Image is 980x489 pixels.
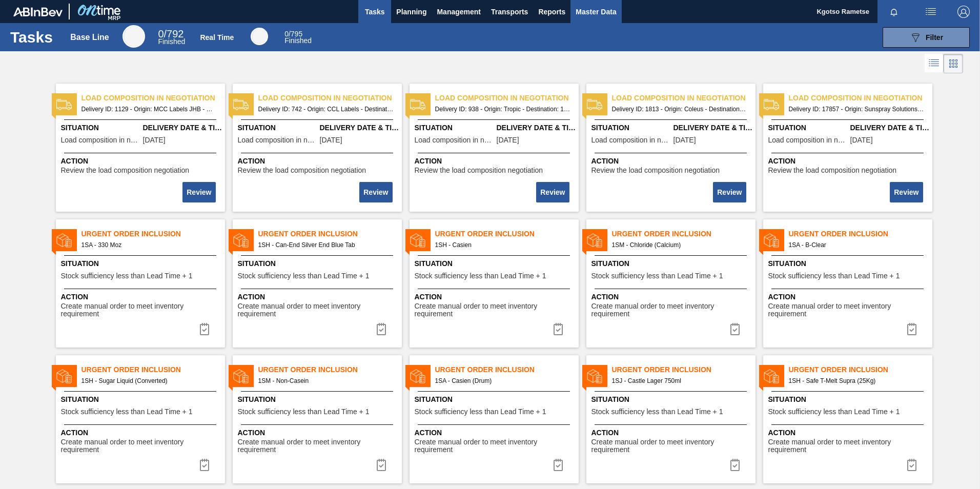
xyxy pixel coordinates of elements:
[435,229,579,239] span: Urgent Order Inclusion
[900,319,924,339] button: icon-task complete
[198,459,211,471] img: icon-task complete
[258,93,402,104] span: Load composition in negotiation
[13,7,63,16] img: TNhmsLtSVTkK8tSr43FrP2fwEKptu5GPRR3wAAAABJRU5ErkJggg==
[768,272,900,280] span: Stock sufficiency less than Lead Time + 1
[713,182,746,202] button: Review
[437,6,481,18] span: Management
[192,455,217,475] button: icon-task complete
[612,229,756,239] span: Urgent Order Inclusion
[537,181,570,203] div: Complete task: 2184701
[369,455,394,475] div: Complete task: 2184691
[491,6,528,18] span: Transports
[789,229,932,239] span: Urgent Order Inclusion
[56,97,72,112] img: status
[546,319,570,339] div: Complete task: 2184687
[238,136,317,144] span: Load composition in negotiation
[360,181,393,203] div: Complete task: 2184700
[435,375,570,386] span: 1SA - Casien (Drum)
[768,427,930,438] span: Action
[198,323,211,335] img: icon-task complete
[81,364,225,375] span: Urgent Order Inclusion
[591,408,723,416] span: Stock sufficiency less than Lead Time + 1
[900,319,924,339] div: Complete task: 2184689
[61,272,193,280] span: Stock sufficiency less than Lead Time + 1
[375,459,387,471] img: icon-task complete
[158,37,185,46] span: Finished
[182,182,215,202] button: Review
[192,319,217,339] button: icon-task complete
[415,292,576,302] span: Action
[238,394,399,405] span: Situation
[61,156,222,167] span: Action
[789,375,924,386] span: 1SH - Safe T-Melt Supra (25Kg)
[396,6,426,18] span: Planning
[81,104,217,115] span: Delivery ID: 1129 - Origin: MCC Labels JHB - Destination: 1SD
[61,438,222,454] span: Create manual order to meet inventory requirement
[233,233,249,248] img: status
[238,302,399,318] span: Create manual order to meet inventory requirement
[415,427,576,438] span: Action
[61,123,140,133] span: Situation
[850,123,930,133] span: Delivery Date & Time
[415,272,546,280] span: Stock sufficiency less than Lead Time + 1
[546,319,570,339] button: icon-task complete
[612,239,747,251] span: 1SM - Chloride (Calcium)
[81,375,217,386] span: 1SH - Sugar Liquid (Converted)
[359,182,392,202] button: Review
[415,302,576,318] span: Create manual order to meet inventory requirement
[723,319,747,339] button: icon-task complete
[764,369,779,384] img: status
[158,30,185,45] div: Base Line
[284,31,312,44] div: Real Time
[768,136,848,144] span: Load composition in negotiation
[768,167,897,174] span: Review the load composition negotiation
[591,292,753,302] span: Action
[363,6,386,18] span: Tasks
[183,181,216,203] div: Complete task: 2184699
[906,323,918,335] img: icon-task complete
[546,455,570,475] div: Complete task: 2184692
[591,438,753,454] span: Create manual order to meet inventory requirement
[612,375,747,386] span: 1SJ - Castle Lager 750ml
[258,229,402,239] span: Urgent Order Inclusion
[591,123,671,133] span: Situation
[723,455,747,475] button: icon-task complete
[415,167,543,174] span: Review the load composition negotiation
[251,28,268,45] div: Real Time
[925,6,937,18] img: userActions
[258,104,394,115] span: Delivery ID: 742 - Origin: CCL Labels - Destination: 1SD
[900,455,924,475] button: icon-task complete
[61,136,140,144] span: Load composition in negotiation
[81,229,225,239] span: Urgent Order Inclusion
[238,272,370,280] span: Stock sufficiency less than Lead Time + 1
[890,182,923,202] button: Review
[957,6,970,18] img: Logout
[906,459,918,471] img: icon-task complete
[435,93,579,104] span: Load composition in negotiation
[258,239,394,251] span: 1SH - Can-End Silver End Blue Tab
[70,33,109,42] div: Base Line
[369,319,394,339] button: icon-task complete
[789,104,924,115] span: Delivery ID: 17857 - Origin: Sunspray Solutions - Destination: 1SB
[576,6,616,18] span: Master Data
[61,167,190,174] span: Review the load composition negotiation
[877,5,910,19] button: Notifications
[415,156,576,167] span: Action
[612,104,747,115] span: Delivery ID: 1813 - Origin: Coleus - Destination: 1SD
[61,394,222,405] span: Situation
[415,408,546,416] span: Stock sufficiency less than Lead Time + 1
[369,455,394,475] button: icon-task complete
[591,427,753,438] span: Action
[789,364,932,375] span: Urgent Order Inclusion
[497,136,519,144] span: 03/13/2023,
[320,136,342,144] span: 01/27/2023,
[536,182,569,202] button: Review
[764,233,779,248] img: status
[284,30,289,38] span: 0
[552,323,564,335] img: icon-task complete
[587,369,602,384] img: status
[729,459,741,471] img: icon-task complete
[320,123,399,133] span: Delivery Date & Time
[591,156,753,167] span: Action
[143,136,166,144] span: 03/31/2023,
